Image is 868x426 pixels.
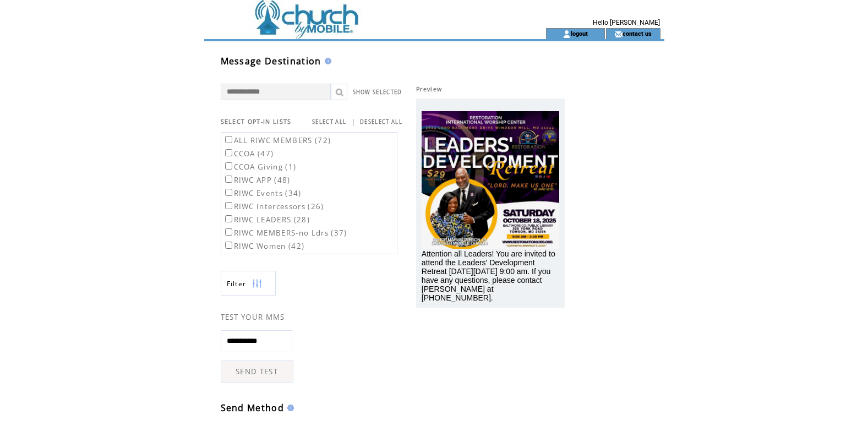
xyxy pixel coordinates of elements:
label: RIWC APP (48) [223,175,291,185]
a: SEND TEST [221,361,293,383]
input: RIWC LEADERS (28) [225,215,232,222]
input: CCOA (47) [225,149,232,156]
label: RIWC MEMBERS-no Ldrs (37) [223,228,347,238]
span: Send Method [221,402,285,414]
span: TEST YOUR MMS [221,312,285,322]
a: Filter [221,271,276,296]
img: help.gif [284,405,294,411]
input: RIWC Events (34) [225,189,232,196]
input: ALL RIWC MEMBERS (72) [225,136,232,143]
img: filters.png [252,271,262,296]
input: RIWC Intercessors (26) [225,202,232,209]
span: Show filters [227,279,247,288]
a: DESELECT ALL [360,118,402,125]
span: Hello [PERSON_NAME] [593,19,660,26]
img: account_icon.gif [563,30,571,39]
img: help.gif [321,58,331,64]
input: RIWC Women (42) [225,242,232,249]
label: CCOA (47) [223,149,274,159]
label: CCOA Giving (1) [223,162,297,172]
span: SELECT OPT-IN LISTS [221,118,292,125]
a: SELECT ALL [312,118,346,125]
a: SHOW SELECTED [353,89,402,96]
label: RIWC Intercessors (26) [223,201,324,211]
label: ALL RIWC MEMBERS (72) [223,135,331,145]
a: contact us [623,30,652,37]
label: RIWC Events (34) [223,188,302,198]
span: Attention all Leaders! You are invited to attend the Leaders' Development Retreat [DATE][DATE] 9:... [422,249,555,302]
label: RIWC Women (42) [223,241,305,251]
input: RIWC MEMBERS-no Ldrs (37) [225,228,232,236]
a: logout [571,30,588,37]
img: contact_us_icon.gif [614,30,623,39]
span: Preview [416,85,442,93]
input: RIWC APP (48) [225,176,232,183]
label: RIWC LEADERS (28) [223,215,310,225]
input: CCOA Giving (1) [225,162,232,170]
span: Message Destination [221,55,321,67]
span: | [351,117,356,127]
